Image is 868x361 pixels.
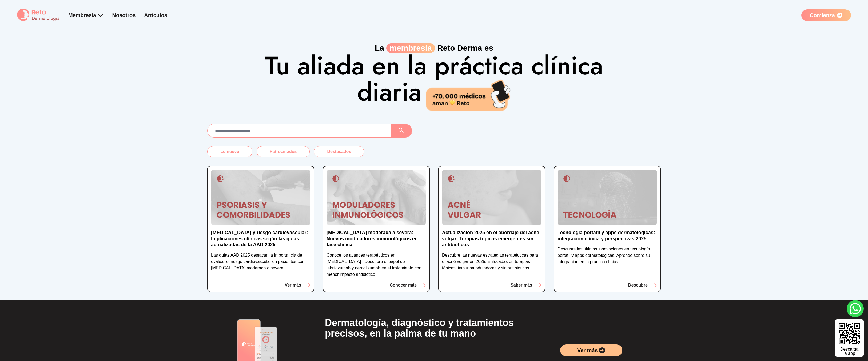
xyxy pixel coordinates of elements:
[285,282,301,288] p: Ver más
[327,252,426,278] p: Conoce los avances terapéuticos en [MEDICAL_DATA] . Descubre el papel de lebrikizumab y nemolizum...
[847,300,864,317] a: whatsapp button
[426,79,511,111] img: 70,000 médicos aman Reto
[840,347,858,356] div: Descarga la app
[314,146,364,157] button: Destacados
[577,347,598,354] span: Ver más
[628,282,657,288] button: Descubre
[211,230,310,252] a: [MEDICAL_DATA] y riesgo cardiovascular: Implicaciones clínicas según las guías actualizadas de la...
[327,230,426,252] a: [MEDICAL_DATA] moderada a severa: Nuevos moduladores inmunológicos en fase clínica
[17,9,60,22] img: logo Reto dermatología
[207,43,661,53] p: La Reto Derma es
[325,317,543,339] h2: Dermatología, diagnóstico y tratamientos precisos, en la palma de tu mano
[801,9,851,21] a: Comienza
[112,12,136,18] a: Nosotros
[511,282,532,288] p: Saber más
[442,230,541,248] p: Actualización 2025 en el abordaje del acné vulgar: Terapias tópicas emergentes sin antibióticos
[211,230,310,248] p: [MEDICAL_DATA] y riesgo cardiovascular: Implicaciones clínicas según las guías actualizadas de la...
[442,170,541,226] img: Actualización 2025 en el abordaje del acné vulgar: Terapias tópicas emergentes sin antibióticos
[560,344,622,356] a: Ver más
[558,246,657,265] p: Descubre las últimas innovaciones en tecnología portátil y apps dermatológicas. Aprende sobre su ...
[285,282,310,288] button: Ver más
[327,230,426,248] p: [MEDICAL_DATA] moderada a severa: Nuevos moduladores inmunológicos en fase clínica
[558,230,657,246] a: Tecnología portátil y apps dermatológicas: integración clínica y perspectivas 2025
[257,146,310,157] button: Patrocinados
[442,252,541,271] p: Descubre las nuevas estrategias terapéuticas para el acné vulgar en 2025. Enfocadas en terapias t...
[558,230,657,242] p: Tecnología portátil y apps dermatológicas: integración clínica y perspectivas 2025
[558,170,657,226] img: Tecnología portátil y apps dermatológicas: integración clínica y perspectivas 2025
[263,53,605,111] h1: Tu aliada en la práctica clínica diaria
[207,146,252,157] button: Lo nuevo
[390,282,426,288] button: Conocer más
[511,282,541,288] button: Saber más
[628,282,648,288] p: Descubre
[386,43,435,53] span: membresía
[390,282,417,288] p: Conocer más
[211,170,310,226] img: Psoriasis y riesgo cardiovascular: Implicaciones clínicas según las guías actualizadas de la AAD ...
[68,11,104,19] div: Membresía
[211,252,310,271] p: Las guías AAD 2025 destacan la importancia de evaluar el riesgo cardiovascular en pacientes con [...
[144,12,167,18] a: Artículos
[442,230,541,252] a: Actualización 2025 en el abordaje del acné vulgar: Terapias tópicas emergentes sin antibióticos
[327,170,426,226] img: Dermatitis atópica moderada a severa: Nuevos moduladores inmunológicos en fase clínica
